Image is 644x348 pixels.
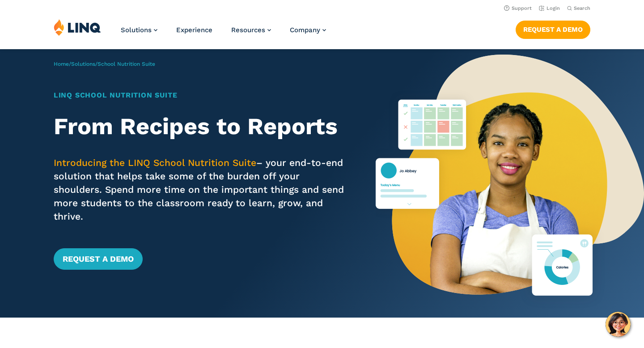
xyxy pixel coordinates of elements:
[54,19,101,36] img: LINQ | K‑12 Software
[121,26,152,34] span: Solutions
[54,61,155,67] span: / /
[54,248,143,270] a: Request a Demo
[97,61,155,67] span: School Nutrition Suite
[290,26,320,34] span: Company
[121,19,326,48] nav: Primary Navigation
[290,26,326,34] a: Company
[231,26,265,34] span: Resources
[574,5,590,11] span: Search
[516,19,590,38] nav: Button Navigation
[231,26,271,34] a: Resources
[606,312,631,337] button: Hello, have a question? Let’s chat.
[567,5,590,12] button: Open Search Bar
[121,26,157,34] a: Solutions
[71,61,95,67] a: Solutions
[54,90,349,101] h1: LINQ School Nutrition Suite
[504,5,532,11] a: Support
[539,5,560,11] a: Login
[54,61,69,67] a: Home
[54,156,349,223] p: – your end-to-end solution that helps take some of the burden off your shoulders. Spend more time...
[54,157,256,168] span: Introducing the LINQ School Nutrition Suite
[176,26,212,34] a: Experience
[54,113,349,140] h2: From Recipes to Reports
[376,49,644,318] img: Nutrition Suite Launch
[516,21,590,38] a: Request a Demo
